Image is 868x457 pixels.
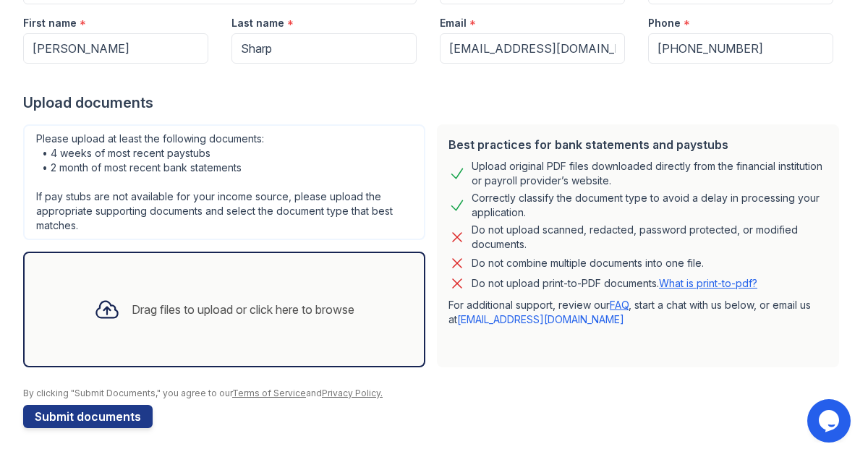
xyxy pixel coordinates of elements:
[23,124,425,240] div: Please upload at least the following documents: • 4 weeks of most recent paystubs • 2 month of mo...
[807,399,854,443] iframe: chat widget
[659,277,757,289] a: What is print-to-pdf?
[472,223,827,252] div: Do not upload scanned, redacted, password protected, or modified documents.
[232,388,306,398] a: Terms of Service
[472,191,827,220] div: Correctly classify the document type to avoid a delay in processing your application.
[23,93,845,113] div: Upload documents
[610,299,629,311] a: FAQ
[132,301,354,318] div: Drag files to upload or click here to browse
[472,159,827,188] div: Upload original PDF files downloaded directly from the financial institution or payroll provider’...
[322,388,383,398] a: Privacy Policy.
[448,298,827,327] p: For additional support, review our , start a chat with us below, or email us at
[23,405,153,428] button: Submit documents
[23,388,845,399] div: By clicking "Submit Documents," you agree to our and
[440,16,467,30] label: Email
[472,276,757,291] p: Do not upload print-to-PDF documents.
[231,16,284,30] label: Last name
[648,16,681,30] label: Phone
[472,255,704,272] div: Do not combine multiple documents into one file.
[448,136,827,153] div: Best practices for bank statements and paystubs
[457,313,624,325] a: [EMAIL_ADDRESS][DOMAIN_NAME]
[23,16,77,30] label: First name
